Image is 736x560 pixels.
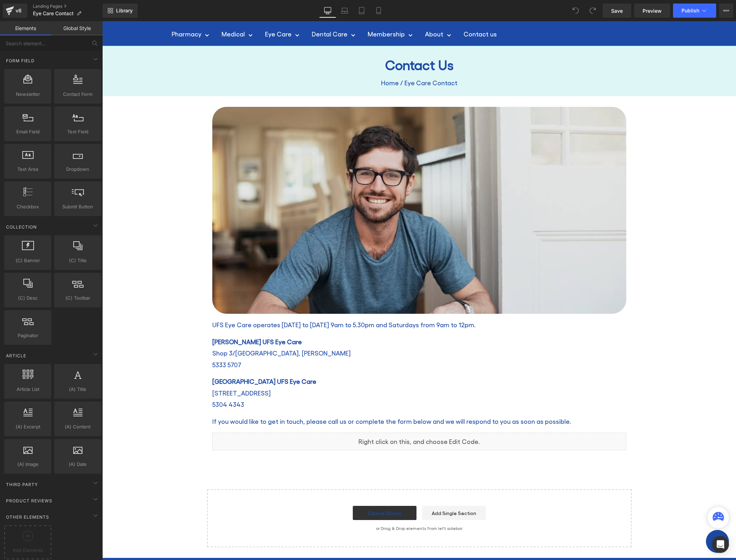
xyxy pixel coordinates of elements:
[719,4,733,18] button: More
[103,4,138,18] a: New Library
[110,340,139,347] span: 5333 5707
[6,423,49,431] span: (A) Excerpt
[56,257,99,264] span: (C) Title
[51,21,103,35] a: Global Style
[279,56,297,67] a: Home
[56,423,99,431] span: (A) Content
[110,379,142,387] span: 5304 4343
[320,485,384,499] a: Add Single Section
[5,57,35,64] span: Form Field
[56,166,99,173] span: Dropdown
[6,332,49,339] span: Paginator
[3,4,27,18] a: v6
[634,4,670,18] a: Preview
[163,7,197,18] a: Eye Care
[110,394,524,406] p: If you would like to get in touch, please call us or complete the form below and we will respond ...
[69,7,107,18] a: Pharmacy
[370,4,387,18] a: Mobile
[6,91,49,98] span: Newsletter
[6,461,49,468] span: (A) Image
[33,11,74,16] span: Eye Care Contact
[110,356,214,364] b: [GEOGRAPHIC_DATA] UFS Eye Care
[56,461,99,468] span: (A) Date
[611,7,623,15] span: Save
[209,7,253,18] a: Dental Care
[6,203,49,210] span: Checkbox
[33,4,103,9] a: Landing Pages
[682,8,699,13] span: Publish
[56,386,99,393] span: (A) Title
[361,7,395,18] a: Contact us
[6,257,49,264] span: (C) Banner
[712,536,729,553] div: Open Intercom Messenger
[5,352,27,359] span: Article
[116,7,133,14] span: Library
[6,386,49,393] span: Article List
[14,6,23,15] div: v6
[5,224,38,230] span: Collection
[586,4,600,18] button: Redo
[6,294,49,302] span: (C) Desc
[5,514,50,520] span: Other Elements
[110,317,200,324] b: [PERSON_NAME] UFS Eye Care
[56,128,99,135] span: Text Field
[569,4,583,18] button: Undo
[5,497,53,504] span: Product Reviews
[56,294,99,302] span: (C) Toolbar
[6,547,50,554] span: Add Elements
[673,4,716,18] button: Publish
[5,481,39,488] span: Third Party
[251,485,314,499] a: Explore Blocks
[353,4,370,18] a: Tablet
[110,298,524,309] p: UFS Eye Care operates [DATE] to [DATE] 9am to 5.30pm and Saturdays from 9am to 12pm.
[6,166,49,173] span: Text Area
[110,328,248,335] span: Shop 3/[GEOGRAPHIC_DATA], [PERSON_NAME]
[297,56,302,67] span: /
[56,91,99,98] span: Contact Form
[119,7,150,18] a: Medical
[6,128,49,135] span: Email Field
[336,4,353,18] a: Laptop
[265,7,310,18] a: Membership
[319,4,336,18] a: Desktop
[56,203,99,210] span: Submit Button
[110,35,524,52] h1: Contact Us
[110,368,168,375] span: [STREET_ADDRESS]
[643,7,662,15] span: Preview
[110,52,524,71] nav: breadcrumbs
[116,504,518,509] p: or Drag & Drop elements from left sidebar
[323,7,349,18] a: About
